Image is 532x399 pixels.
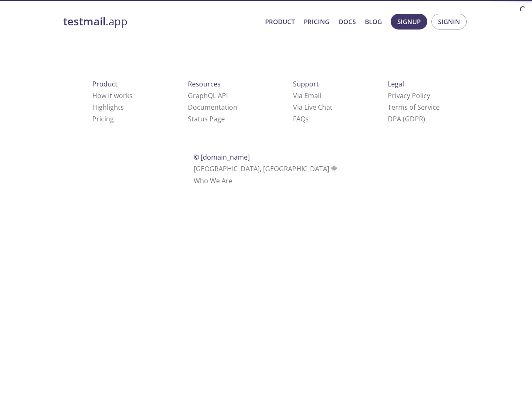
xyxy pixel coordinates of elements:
span: Product [92,79,118,89]
a: Pricing [92,114,114,123]
a: Privacy Policy [388,91,430,100]
a: Who We Are [194,176,232,185]
span: Legal [388,79,404,89]
a: testmail.app [63,15,259,29]
a: Status Page [188,114,225,123]
a: Docs [339,16,356,27]
strong: testmail [63,14,106,29]
a: Pricing [304,16,330,27]
a: FAQ [293,114,309,123]
a: DPA (GDPR) [388,114,425,123]
span: Signin [438,16,460,27]
button: Signin [431,14,467,30]
span: © [DOMAIN_NAME] [194,153,250,162]
a: Blog [365,16,382,27]
span: Support [293,79,319,89]
span: s [305,114,309,123]
a: Via Live Chat [293,103,332,112]
a: Terms of Service [388,103,440,112]
a: Via Email [293,91,321,100]
span: Signup [397,16,421,27]
a: GraphQL API [188,91,228,100]
span: [GEOGRAPHIC_DATA], [GEOGRAPHIC_DATA] [194,164,339,173]
span: Resources [188,79,221,89]
button: Signup [391,14,427,30]
a: How it works [92,91,133,100]
a: Highlights [92,103,124,112]
a: Documentation [188,103,237,112]
a: Product [265,16,295,27]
